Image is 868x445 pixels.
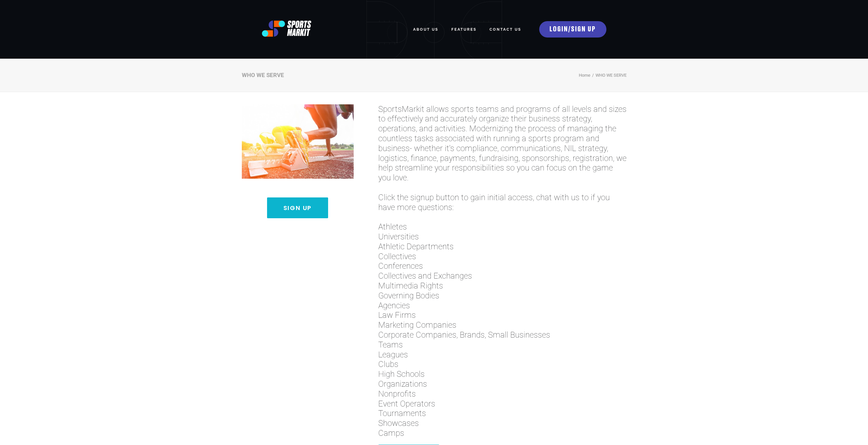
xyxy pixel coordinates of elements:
span: SportsMarkit allows sports teams and programs of all levels and sizes to effectively and accurate... [378,104,627,183]
img: logo [262,20,312,37]
a: ABOUT US [413,22,438,37]
span: Multimedia Rights [378,281,627,291]
span: Showcases [378,418,627,428]
span: Collectives and Exchanges [378,271,627,281]
a: LOGIN/SIGN UP [539,21,606,38]
span: Leagues [378,350,627,360]
span: Marketing Companies [378,320,627,330]
span: Organizations [378,379,627,389]
span: Agencies [378,301,627,311]
span: Universities [378,232,627,242]
li: WHO WE SERVE [590,72,627,79]
div: WHO WE SERVE [242,71,284,79]
a: Contact Us [489,22,521,37]
span: Teams [378,340,627,350]
span: Athletes [378,222,627,232]
span: Camps [378,428,627,438]
span: Conferences [378,261,627,271]
span: Corporate Companies, Brands, Small Businesses [378,330,627,340]
span: Governing Bodies [378,291,627,301]
span: Law Firms [378,310,627,320]
span: Nonprofits [378,389,627,399]
span: Collectives [378,252,627,262]
span: Athletic Departments [378,242,627,252]
span: Click the signup button to gain initial access, chat with us to if you have more questions: [378,193,627,212]
span: High Schools [378,369,627,379]
a: Sign Up [267,197,328,218]
span: Tournaments [378,409,627,418]
span: Event Operators [378,399,627,409]
a: FEATURES [451,22,476,37]
a: Home [579,73,590,78]
span: Clubs [378,359,627,369]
